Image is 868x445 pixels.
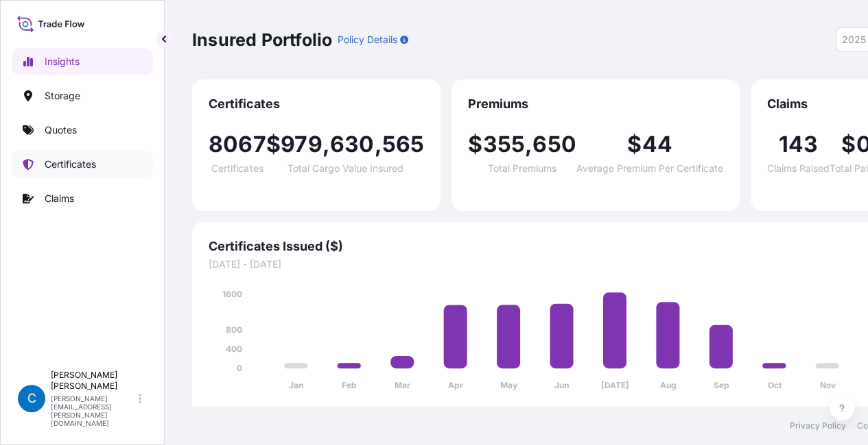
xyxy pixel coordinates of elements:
span: $ [627,133,642,155]
tspan: Mar [395,380,410,390]
a: Insights [12,48,153,75]
span: $ [266,133,281,155]
tspan: Aug [660,380,677,390]
p: Claims [45,192,74,205]
span: Premiums [468,96,723,112]
span: 8067 [209,133,266,155]
tspan: Apr [448,380,463,390]
p: [PERSON_NAME][EMAIL_ADDRESS][PERSON_NAME][DOMAIN_NAME] [51,394,136,427]
span: $ [841,133,856,155]
span: 565 [382,133,425,155]
span: Total Cargo Value Insured [288,164,403,173]
span: Claims Raised [767,164,830,173]
span: 2025 [842,33,866,47]
span: , [374,133,382,155]
span: 630 [330,133,375,155]
p: Insured Portfolio [192,29,332,51]
a: Privacy Policy [790,420,846,431]
p: Storage [45,89,80,103]
span: , [525,133,532,155]
tspan: Nov [819,380,836,390]
a: Claims [12,185,153,212]
tspan: 800 [226,325,242,335]
tspan: 400 [226,344,242,354]
tspan: May [500,380,518,390]
tspan: Oct [767,380,782,390]
span: Total Premiums [488,164,556,173]
span: C [27,392,36,405]
span: $ [468,133,482,155]
p: Policy Details [338,33,397,47]
span: , [322,133,330,155]
tspan: Jan [289,380,303,390]
p: Insights [45,55,80,68]
p: [PERSON_NAME] [PERSON_NAME] [51,370,136,392]
tspan: [DATE] [601,380,629,390]
span: 143 [779,133,819,155]
p: Certificates [45,157,96,171]
tspan: 0 [237,363,242,373]
tspan: 1600 [222,289,242,299]
span: Certificates [211,164,263,173]
p: Quotes [45,123,77,137]
a: Storage [12,82,153,110]
span: 650 [532,133,576,155]
span: Average Premium Per Certificate [576,164,723,173]
tspan: Sep [714,380,729,390]
a: Quotes [12,116,153,144]
a: Certificates [12,151,153,178]
span: Certificates [209,96,424,112]
span: 44 [642,133,672,155]
span: 979 [281,133,322,155]
span: 355 [482,133,525,155]
tspan: Jun [554,380,569,390]
tspan: Feb [342,380,357,390]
